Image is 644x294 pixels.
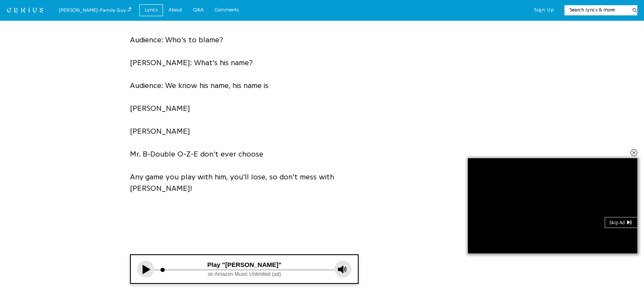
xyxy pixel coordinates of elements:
[209,4,244,16] a: Comments
[534,7,554,14] button: Sign Up
[139,4,163,16] a: Lyrics
[564,6,627,14] input: Search lyrics & more
[163,4,188,16] a: About
[131,255,358,283] iframe: Tonefuse player
[609,220,627,226] div: Skip Ad
[188,4,209,16] a: Q&A
[468,158,637,253] iframe: Advertisement
[59,6,132,14] div: [PERSON_NAME] - Family Guy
